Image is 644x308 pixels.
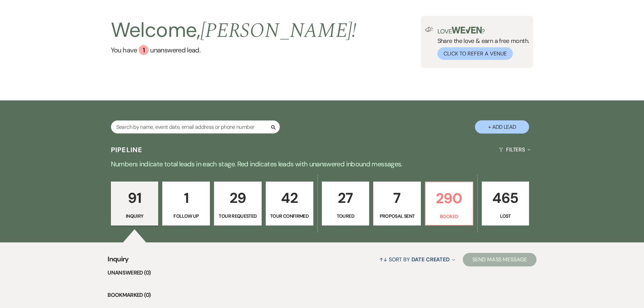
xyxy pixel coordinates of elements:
a: You have 1 unanswered lead. [111,45,357,55]
button: Click to Refer a Venue [437,47,513,60]
h3: Pipeline [111,145,143,155]
span: Inquiry [108,254,129,268]
a: 29Tour Requested [214,182,262,226]
span: Date Created [411,256,450,263]
a: 7Proposal Sent [373,182,421,226]
p: 1 [167,187,206,209]
p: Toured [326,212,365,220]
p: Tour Confirmed [270,212,309,220]
img: loud-speaker-illustration.svg [425,27,433,32]
p: 27 [326,187,365,209]
p: Inquiry [115,212,154,220]
a: 465Lost [482,182,529,226]
div: 1 [139,45,149,55]
input: Search by name, event date, email address or phone number [111,120,280,134]
p: Follow Up [167,212,206,220]
a: 1Follow Up [162,182,210,226]
div: Share the love & earn a free month. [433,27,529,60]
p: 91 [115,187,154,209]
p: Proposal Sent [378,212,416,220]
p: Love ? [437,27,529,34]
p: Lost [486,212,525,220]
button: + Add Lead [475,120,529,134]
p: 290 [430,187,469,210]
p: Tour Requested [218,212,257,220]
p: 7 [378,187,416,209]
a: 290Booked [425,182,473,226]
p: Numbers indicate total leads in each stage. Red indicates leads with unanswered inbound messages. [79,159,566,169]
a: 42Tour Confirmed [266,182,313,226]
h2: Welcome, [111,16,357,45]
p: 29 [218,187,257,209]
li: Bookmarked (0) [108,291,536,300]
span: ↑↓ [379,256,387,263]
button: Sort By Date Created [377,251,458,268]
li: Unanswered (0) [108,268,536,277]
img: weven-logo-green.svg [452,27,482,33]
button: Filters [496,141,533,159]
button: Send Mass Message [463,253,536,266]
a: 91Inquiry [111,182,159,226]
p: Booked [430,213,469,220]
span: [PERSON_NAME] ! [200,15,357,46]
p: 42 [270,187,309,209]
p: 465 [486,187,525,209]
a: 27Toured [322,182,369,226]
